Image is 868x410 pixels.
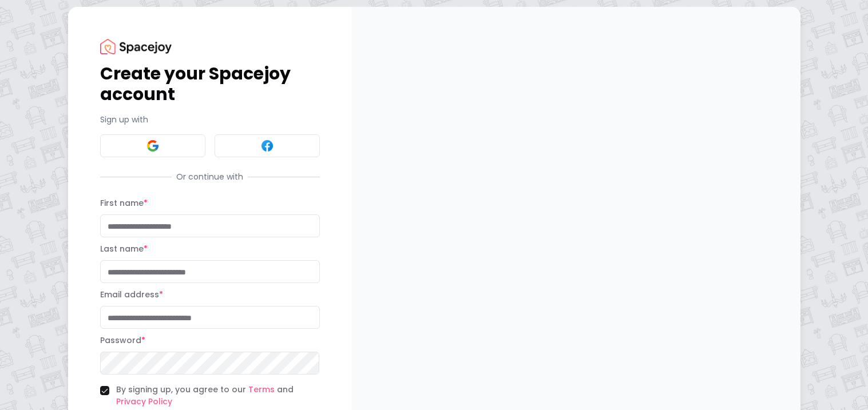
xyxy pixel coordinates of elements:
label: Password [100,335,145,346]
h1: Create your Spacejoy account [100,63,320,105]
label: First name [100,197,148,209]
a: Terms [248,384,275,395]
label: Email address [100,289,163,300]
img: Facebook signin [260,139,274,153]
label: Last name [100,243,148,254]
a: Privacy Policy [116,396,172,407]
label: By signing up, you agree to our and [116,384,320,408]
p: Sign up with [100,114,320,125]
img: Google signin [146,139,160,153]
span: Or continue with [172,171,248,182]
img: Spacejoy Logo [100,39,172,54]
